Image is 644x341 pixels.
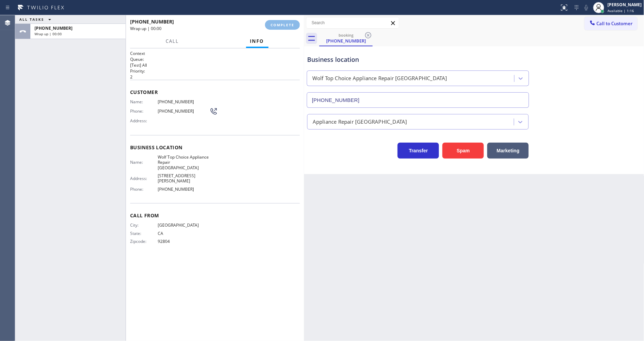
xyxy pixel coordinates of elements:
span: CA [158,231,209,236]
span: Wrap up | 00:00 [130,26,162,31]
span: Available | 1:16 [608,8,634,13]
span: [STREET_ADDRESS][PERSON_NAME] [158,173,209,184]
button: Spam [442,143,484,159]
div: Appliance Repair [GEOGRAPHIC_DATA] [313,118,407,126]
input: Search [306,17,399,28]
button: ALL TASKS [15,15,58,23]
span: 92804 [158,239,209,244]
span: Customer [130,89,300,95]
span: Call From [130,212,300,219]
span: Name: [130,160,158,165]
div: Wolf Top Choice Appliance Repair [GEOGRAPHIC_DATA] [312,75,447,83]
span: [PHONE_NUMBER] [35,25,72,31]
div: [PHONE_NUMBER] [320,38,372,44]
span: Zipcode: [130,239,158,244]
h2: Queue: [130,56,300,62]
span: [PHONE_NUMBER] [158,99,209,104]
span: Name: [130,99,158,104]
button: COMPLETE [265,20,300,30]
span: City: [130,222,158,228]
span: [GEOGRAPHIC_DATA] [158,222,209,228]
span: Info [250,38,264,44]
div: Business location [307,55,529,64]
h2: Priority: [130,68,300,74]
span: Business location [130,144,300,151]
button: Info [246,35,269,48]
span: [PHONE_NUMBER] [130,18,174,25]
button: Marketing [487,143,529,159]
span: Wolf Top Choice Appliance Repair [GEOGRAPHIC_DATA] [158,154,209,170]
p: 2 [130,74,300,80]
span: Phone: [130,187,158,192]
span: [PHONE_NUMBER] [158,108,209,114]
span: State: [130,231,158,236]
span: Call to Customer [597,20,633,27]
button: Call to Customer [585,17,637,30]
span: [PHONE_NUMBER] [158,187,209,192]
button: Call [162,35,183,48]
div: booking [320,32,372,38]
span: Wrap up | 00:00 [35,31,62,36]
span: Address: [130,176,158,181]
span: Address: [130,118,158,123]
input: Phone Number [307,92,529,108]
span: Phone: [130,108,158,114]
div: [PERSON_NAME] [608,2,642,8]
p: [Test] All [130,62,300,68]
button: Mute [582,3,591,12]
span: Call [166,38,179,44]
span: ALL TASKS [19,17,44,22]
h1: Context [130,50,300,56]
div: (714) 502-0320 [320,31,372,46]
span: COMPLETE [271,22,294,27]
button: Transfer [398,143,439,159]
